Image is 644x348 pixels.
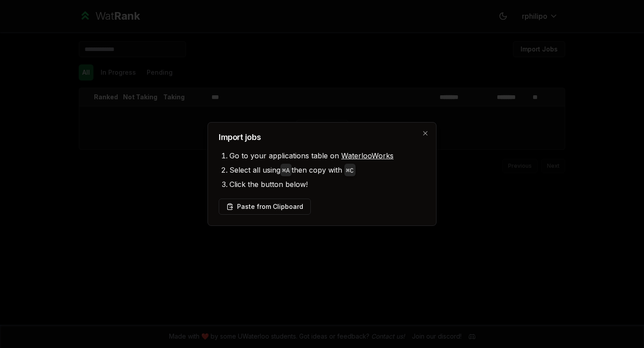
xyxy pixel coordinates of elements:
[346,167,354,174] code: ⌘ C
[219,199,311,215] button: Paste from Clipboard
[341,151,394,160] a: WaterlooWorks
[229,177,425,191] li: Click the button below!
[229,163,425,177] li: Select all using then copy with
[282,167,290,174] code: ⌘ A
[229,149,425,163] li: Go to your applications table on
[219,133,425,141] h2: Import jobs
